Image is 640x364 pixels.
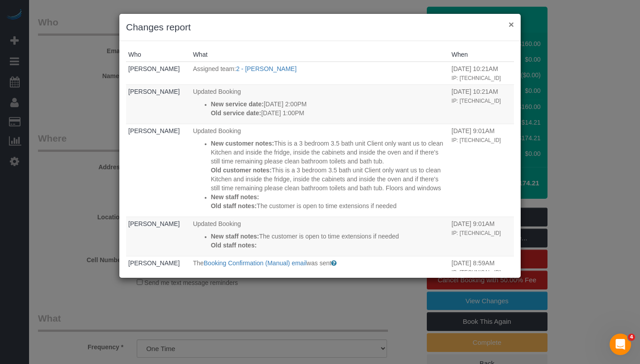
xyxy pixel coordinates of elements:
[119,14,521,278] sui-modal: Changes report
[211,242,257,249] strong: Old staff notes:
[449,48,514,62] th: When
[204,259,307,267] a: Booking Confirmation (Manual) email
[449,217,514,256] td: When
[126,217,191,256] td: Who
[211,193,259,201] strong: New staff notes:
[126,84,191,124] td: Who
[191,256,450,279] td: What
[236,65,296,72] a: 2 - [PERSON_NAME]
[128,127,180,134] a: [PERSON_NAME]
[193,127,241,134] span: Updated Booking
[449,84,514,124] td: When
[193,65,236,72] span: Assigned team:
[451,137,501,143] small: IP: [TECHNICAL_ID]
[126,21,514,34] h3: Changes report
[211,109,261,117] strong: Old service date:
[211,167,272,174] strong: Old customer notes:
[193,88,241,95] span: Updated Booking
[610,334,631,355] iframe: Intercom live chat
[191,62,450,84] td: What
[211,202,257,209] strong: Old staff notes:
[451,230,501,236] small: IP: [TECHNICAL_ID]
[191,124,450,217] td: What
[211,201,447,210] p: The customer is open to time extensions if needed
[211,100,447,109] p: [DATE] 2:00PM
[451,75,501,81] small: IP: [TECHNICAL_ID]
[211,233,259,240] strong: New staff notes:
[128,88,180,95] a: [PERSON_NAME]
[451,269,501,276] small: IP: [TECHNICAL_ID]
[211,166,447,192] p: This is a 3 bedroom 3.5 bath unit Client only want us to clean Kitchen and inside the fridge, ins...
[128,259,180,267] a: [PERSON_NAME]
[211,140,274,147] strong: New customer notes:
[628,334,635,341] span: 4
[211,109,447,117] p: [DATE] 1:00PM
[211,232,447,241] p: The customer is open to time extensions if needed
[128,220,180,227] a: [PERSON_NAME]
[191,217,450,256] td: What
[193,220,241,227] span: Updated Booking
[449,62,514,84] td: When
[211,139,447,166] p: This is a 3 bedroom 3.5 bath unit Client only want us to clean Kitchen and inside the fridge, ins...
[211,100,264,108] strong: New service date:
[128,65,180,72] a: [PERSON_NAME]
[451,98,501,104] small: IP: [TECHNICAL_ID]
[509,20,514,29] button: ×
[449,124,514,217] td: When
[191,84,450,124] td: What
[449,256,514,279] td: When
[193,259,204,267] span: The
[307,259,331,267] span: was sent
[126,48,191,62] th: Who
[126,124,191,217] td: Who
[126,256,191,279] td: Who
[126,62,191,84] td: Who
[191,48,450,62] th: What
